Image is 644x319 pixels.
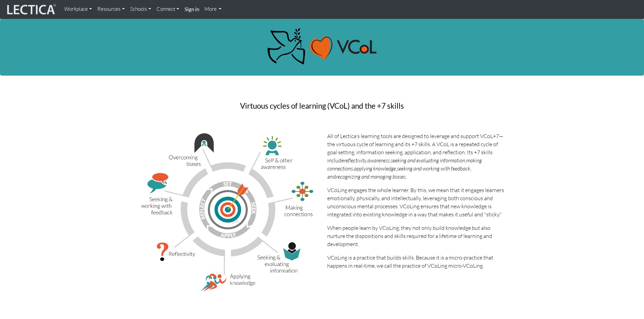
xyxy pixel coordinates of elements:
[327,254,505,270] p: VCoLing is a practice that builds skills. Because it is a micro-practice that happens in real-tim...
[354,165,396,172] i: applying knowledge
[62,3,95,16] a: Workplace
[140,132,317,293] img: VCoL+7 illustration
[344,157,366,164] i: reflectivity
[367,157,390,164] i: awareness
[336,173,406,180] i: recognizing and managing biases
[182,3,202,16] a: Sign in
[327,157,482,172] i: making connections
[233,102,411,110] h3: Virtuous cycles of learning (VCoL) and the +7 skills
[154,3,182,16] a: Connect
[327,186,505,218] p: VCoLing engages the whole learner. By this, we mean that it engages learners emotionally, physica...
[185,6,199,12] strong: Sign in
[397,165,470,172] i: seeking and working with feedback
[127,3,154,16] a: Schools
[202,3,224,16] a: More
[391,157,465,164] i: seeking and evaluating information
[5,3,56,16] img: lecticalive
[327,132,505,181] p: All of Lectica's learning tools are designed to leverage and support VCoL+7—the virtuous cycle of...
[327,224,505,248] p: When people learn by VCoLing, they not only build knowledge but also nurture the dispositions and...
[95,3,127,16] a: Resources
